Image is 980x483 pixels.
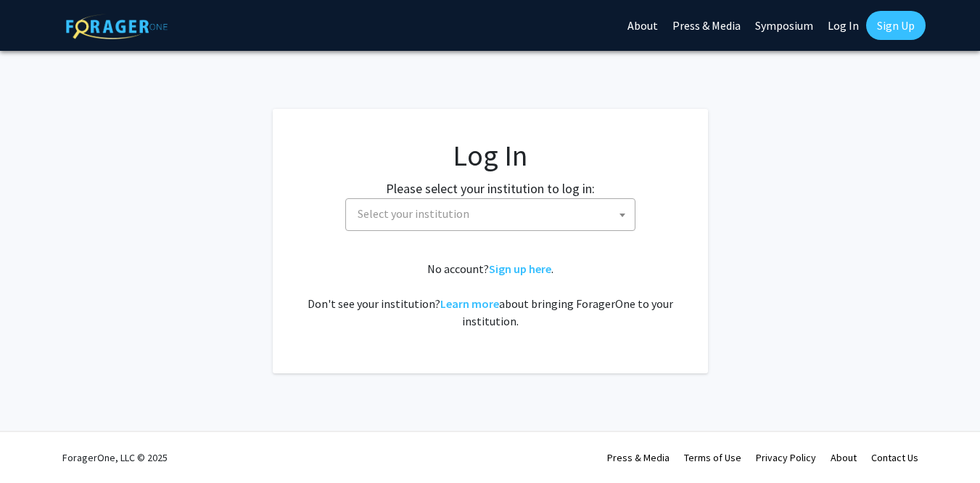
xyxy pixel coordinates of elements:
a: Contact Us [871,451,918,464]
div: No account? . Don't see your institution? about bringing ForagerOne to your institution. [302,260,679,330]
label: Please select your institution to log in: [386,179,595,198]
a: Terms of Use [684,451,741,464]
div: ForagerOne, LLC © 2025 [62,432,168,483]
span: Select your institution [352,199,635,229]
a: Press & Media [607,451,670,464]
a: Privacy Policy [756,451,816,464]
a: Sign Up [866,11,926,40]
a: About [831,451,857,464]
span: Select your institution [358,206,469,221]
span: Select your institution [345,198,635,231]
img: ForagerOne Logo [66,14,168,39]
a: Sign up here [489,261,551,276]
h1: Log In [302,138,679,173]
a: Learn more about bringing ForagerOne to your institution [440,296,499,311]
